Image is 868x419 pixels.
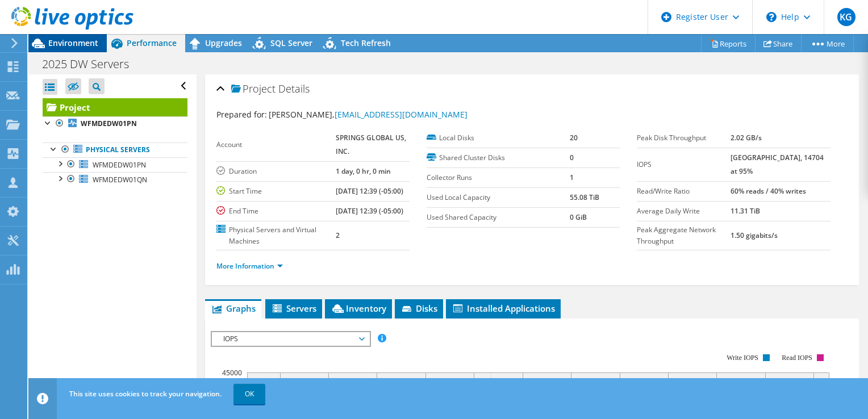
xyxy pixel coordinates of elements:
label: Peak Disk Throughput [637,132,730,144]
label: Start Time [216,186,336,197]
span: Graphs [211,303,256,314]
span: This site uses cookies to track your navigation. [69,389,222,399]
b: [DATE] 12:39 (-05:00) [336,186,403,196]
label: Duration [216,166,336,177]
span: IOPS [218,332,364,346]
label: Account [216,139,336,150]
a: WFMDEDW01PN [43,157,187,172]
b: 0 [570,153,574,162]
text: Read IOPS [782,354,812,362]
b: 0 GiB [570,212,587,222]
span: Project [231,83,276,95]
span: Upgrades [205,37,242,48]
a: Reports [701,35,756,52]
b: 2 [336,231,340,240]
label: Used Shared Capacity [427,212,570,223]
b: 20 [570,133,578,143]
b: 2.02 GB/s [731,133,762,143]
b: 1 [570,173,574,182]
a: Share [755,35,802,52]
span: SQL Server [270,37,312,48]
label: End Time [216,206,336,217]
a: [EMAIL_ADDRESS][DOMAIN_NAME] [335,109,468,120]
span: Servers [271,303,316,314]
text: Write IOPS [727,354,758,362]
span: Disks [400,303,437,314]
label: Local Disks [427,132,570,144]
span: Performance [127,37,177,48]
b: 1.50 gigabits/s [731,231,778,240]
label: Peak Aggregate Network Throughput [637,224,730,247]
a: Physical Servers [43,143,187,157]
label: Physical Servers and Virtual Machines [216,224,336,247]
a: Project [43,98,187,116]
span: Details [278,82,310,95]
span: WFMDEDW01PN [93,160,146,170]
b: SPRINGS GLOBAL US, INC. [336,133,406,156]
b: [DATE] 12:39 (-05:00) [336,206,403,216]
label: IOPS [637,159,730,170]
span: WFMDEDW01QN [93,175,147,185]
text: 45000 [222,368,242,378]
span: Environment [48,37,98,48]
a: More [801,35,854,52]
span: Installed Applications [452,303,555,314]
a: More Information [216,261,283,271]
label: Used Local Capacity [427,192,570,203]
label: Average Daily Write [637,206,730,217]
b: [GEOGRAPHIC_DATA], 14704 at 95% [731,153,824,176]
h1: 2025 DW Servers [37,58,147,70]
label: Collector Runs [427,172,570,183]
b: 1 day, 0 hr, 0 min [336,166,391,176]
b: 60% reads / 40% writes [731,186,806,196]
span: [PERSON_NAME], [269,109,468,120]
svg: \n [766,12,777,22]
b: 55.08 TiB [570,192,599,202]
b: WFMDEDW01PN [81,119,137,128]
a: WFMDEDW01PN [43,116,187,131]
a: WFMDEDW01QN [43,172,187,187]
span: Inventory [331,303,386,314]
label: Prepared for: [216,109,267,120]
span: Tech Refresh [341,37,391,48]
b: 11.31 TiB [731,206,760,216]
label: Read/Write Ratio [637,186,730,197]
a: OK [233,384,265,404]
span: KG [837,8,856,26]
label: Shared Cluster Disks [427,152,570,164]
